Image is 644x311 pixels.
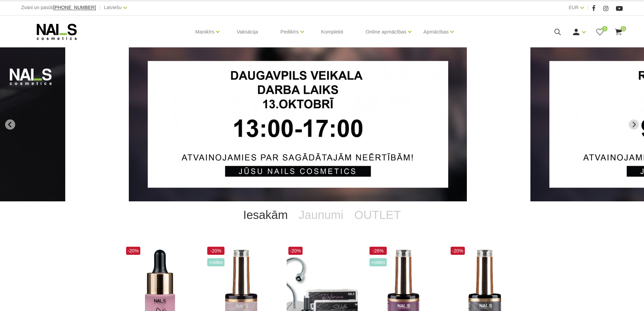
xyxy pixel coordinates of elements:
[369,258,387,266] span: +Video
[569,3,579,12] a: EUR
[621,26,626,31] span: 0
[288,247,303,255] span: -20%
[5,119,15,130] button: Go to last slide
[53,5,96,10] span: [PHONE_NUMBER]
[280,18,299,45] a: Pedikīrs
[369,247,387,255] span: -26%
[207,247,225,255] span: -20%
[53,5,96,10] a: [PHONE_NUMBER]
[349,201,406,228] a: OUTLET
[365,18,406,45] a: Online apmācības
[293,201,349,228] a: Jaunumi
[21,3,96,12] div: Zvani un pasūti
[629,119,639,130] button: Next slide
[423,18,449,45] a: Apmācības
[129,47,515,201] li: 1 of 13
[451,247,465,255] span: -20%
[231,16,263,48] a: Vaksācija
[587,3,589,12] span: |
[316,16,349,48] a: Komplekti
[614,28,623,36] a: 0
[99,3,101,12] span: |
[207,258,225,266] span: +Video
[126,247,141,255] span: -20%
[104,3,122,12] a: Latviešu
[195,18,215,45] a: Manikīrs
[602,26,607,31] span: 0
[238,201,293,228] a: Iesakām
[596,28,604,36] a: 0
